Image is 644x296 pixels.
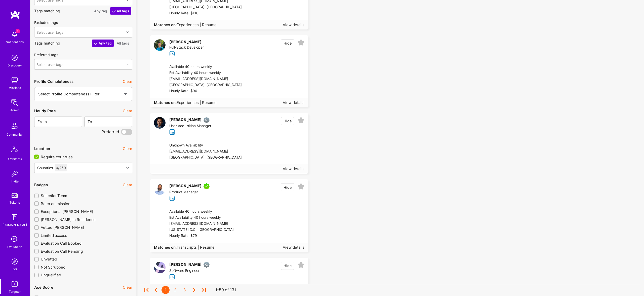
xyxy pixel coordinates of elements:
div: View details [283,166,304,171]
button: Any tag [92,40,114,47]
span: Evaluation Call Booked [41,241,82,246]
div: [GEOGRAPHIC_DATA], [GEOGRAPHIC_DATA] [169,82,242,88]
div: [PERSON_NAME] [169,183,202,189]
a: User Avatar [154,262,166,280]
span: From [37,119,47,124]
img: Skill Targeter [10,279,20,289]
span: Preferred [102,129,119,134]
div: [EMAIL_ADDRESS][DOMAIN_NAME] [169,221,237,227]
span: SelectionTeam [41,193,67,198]
button: Clear [123,108,132,114]
button: Hide [281,183,294,191]
img: tokens [12,193,18,198]
div: Discovery [8,63,22,68]
div: Hourly Rate [34,108,56,114]
i: icon linkedIn [169,51,175,57]
img: User Avatar [154,262,166,273]
div: Software Engineer [169,268,212,274]
span: Experiences | Resume [177,22,217,27]
button: Any tag [92,7,109,15]
img: User Avatar [154,117,166,129]
img: logo [10,10,20,19]
div: 2 [171,286,179,294]
i: icon CheckWhite [112,10,116,13]
p: Tags matching [34,40,132,47]
img: Not Scrubbed [204,262,210,268]
div: Hourly Rate: $110 [169,10,242,16]
div: [EMAIL_ADDRESS][DOMAIN_NAME] [169,76,242,82]
div: Available 40 hours weekly [169,209,237,215]
a: User Avatar [154,117,166,135]
div: [GEOGRAPHIC_DATA], [GEOGRAPHIC_DATA] [169,4,242,10]
span: Not Scrubbed [41,265,65,270]
div: [PERSON_NAME] [169,262,202,268]
div: Missions [9,85,21,90]
div: Invite [11,179,19,184]
div: Location [34,146,50,151]
span: [PERSON_NAME] in Residence [41,217,96,222]
img: discovery [10,53,20,63]
span: To [88,119,92,124]
button: All tags [115,40,131,47]
a: User Avatar [154,39,166,56]
i: icon EmptyStar [298,183,304,190]
p: Tags matching [34,7,132,15]
label: Preferred tags [34,52,58,57]
div: Hourly Rate: $90 [169,88,242,94]
div: View details [283,100,304,105]
img: Not Scrubbed [204,117,210,123]
div: 1 [162,286,170,294]
div: Est Availability 40 hours weekly [169,215,237,221]
span: Unqualified [41,272,61,278]
div: [DOMAIN_NAME] [3,222,27,228]
div: Ace Score [34,285,53,290]
strong: Matches on: [154,100,177,105]
div: [US_STATE] D.C., [GEOGRAPHIC_DATA] [169,227,237,233]
img: A.Teamer in Residence [204,183,210,189]
button: Hide [281,262,294,270]
img: Admin Search [10,256,20,267]
div: Architects [8,156,22,162]
div: Select user tags [36,62,63,67]
div: View details [283,245,304,250]
div: Unknown Availability [169,142,242,149]
div: 3 [181,286,189,294]
img: teamwork [10,75,20,85]
img: User Avatar [154,183,166,195]
div: Est Availability 40 hours weekly [169,70,242,76]
span: Transcripts | Resume [177,245,215,250]
label: Excluded tags [34,20,58,25]
span: Unvetted [41,256,57,262]
img: Architects [9,144,21,156]
span: Been on mission [41,201,70,206]
span: 1 [16,29,20,33]
span: Evaluation Call Pending [41,249,83,254]
i: icon EmptyStar [298,262,304,269]
span: Vetted [PERSON_NAME] [41,225,84,230]
i: icon CheckWhite [94,42,98,45]
button: Clear [123,182,132,188]
button: Hide [281,39,294,47]
img: Community [9,120,21,132]
span: Experiences | Resume [177,100,217,105]
div: 0 / 250 [55,164,67,171]
div: Badges [34,182,48,188]
button: Clear [123,79,132,84]
div: 1-50 of 131 [215,287,236,293]
img: guide book [10,212,20,222]
div: Countries [37,165,53,170]
div: Select user tags [36,29,63,35]
i: icon EmptyStar [298,39,304,46]
div: Hourly Rate: $79 [169,233,237,239]
i: icon EmptyStar [298,117,304,124]
button: All tags [110,7,131,15]
div: Evaluation [7,244,22,249]
i: icon SelectionTeam [10,235,19,244]
i: icon linkedIn [169,196,175,201]
div: [PERSON_NAME] [169,117,202,123]
a: User Avatar [154,183,166,201]
div: [EMAIL_ADDRESS][DOMAIN_NAME] [169,149,242,155]
strong: Matches on: [154,245,177,250]
div: Admin [10,107,19,113]
div: Available 40 hours weekly [169,64,242,70]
